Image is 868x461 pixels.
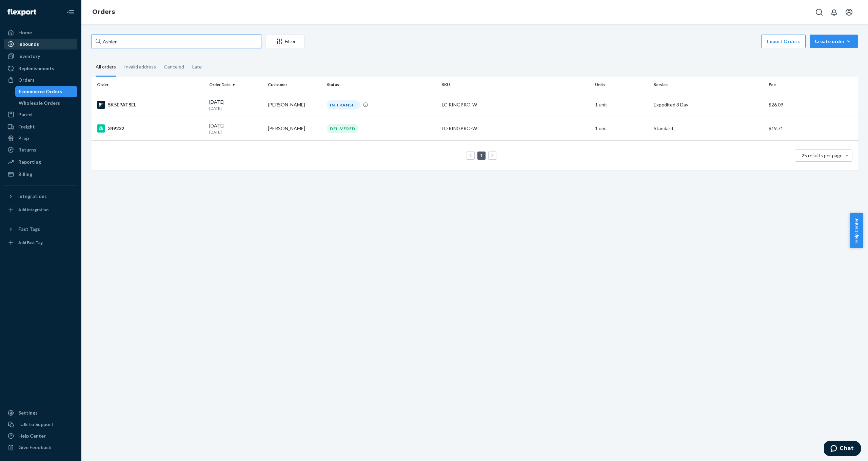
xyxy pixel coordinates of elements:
[265,117,324,140] td: [PERSON_NAME]
[7,9,36,16] img: Flexport logo
[18,171,32,178] div: Billing
[265,93,324,117] td: [PERSON_NAME]
[209,105,262,111] p: [DATE]
[850,213,863,248] button: Help Center
[18,135,29,142] div: Prep
[15,86,78,97] a: Ecommerce Orders
[479,153,484,158] a: Page 1 is your current page
[4,144,77,155] a: Returns
[18,29,32,36] div: Home
[18,433,46,439] div: Help Center
[4,430,77,441] a: Help Center
[209,99,262,111] div: [DATE]
[19,100,60,106] div: Wholesale Orders
[18,409,38,416] div: Settings
[651,77,766,93] th: Service
[592,117,651,140] td: 1 unit
[4,442,77,453] button: Give Feedback
[92,77,206,93] th: Order
[18,207,48,213] div: Add Integration
[592,77,651,93] th: Units
[18,146,36,153] div: Returns
[87,2,120,22] ol: breadcrumbs
[265,38,304,45] div: Filter
[18,421,54,428] div: Talk to Support
[4,224,77,235] button: Fast Tags
[265,35,304,48] button: Filter
[96,58,116,77] div: All orders
[18,123,35,130] div: Freight
[4,109,77,120] a: Parcel
[761,35,806,48] button: Import Orders
[4,133,77,144] a: Prep
[324,77,439,93] th: Status
[4,63,77,74] a: Replenishments
[815,38,853,45] div: Create order
[442,125,590,132] div: LC-RINGPRO-W
[15,98,78,108] a: Wholesale Orders
[124,58,156,76] div: Invalid address
[206,77,265,93] th: Order Date
[4,27,77,38] a: Home
[4,237,77,248] a: Add Fast Tag
[766,117,858,140] td: $19.71
[327,100,360,109] div: IN TRANSIT
[327,124,358,133] div: DELIVERED
[592,93,651,117] td: 1 unit
[4,75,77,85] a: Orders
[18,53,40,60] div: Inventory
[92,8,115,16] a: Orders
[209,122,262,135] div: [DATE]
[654,101,763,108] p: Expedited 3 Day
[18,111,33,118] div: Parcel
[4,157,77,167] a: Reporting
[766,77,858,93] th: Fee
[812,5,826,19] button: Open Search Box
[4,204,77,215] a: Add Integration
[18,65,54,72] div: Replenishments
[164,58,184,76] div: Canceled
[268,82,321,87] div: Customer
[654,125,763,132] p: Standard
[18,77,35,83] div: Orders
[827,5,841,19] button: Open notifications
[4,39,77,49] a: Inbounds
[18,444,51,451] div: Give Feedback
[810,35,858,48] button: Create order
[19,88,62,95] div: Ecommerce Orders
[4,51,77,62] a: Inventory
[442,101,590,108] div: LC-RINGPRO-W
[842,5,856,19] button: Open account menu
[824,441,861,458] iframe: Opens a widget where you can chat to one of our agents
[439,77,592,93] th: SKU
[4,121,77,132] a: Freight
[18,226,40,233] div: Fast Tags
[18,159,41,165] div: Reporting
[766,93,858,117] td: $26.09
[18,41,39,47] div: Inbounds
[97,101,204,109] div: SK5EPATSEL
[4,407,77,418] a: Settings
[18,240,43,245] div: Add Fast Tag
[64,5,77,19] button: Close Navigation
[4,419,77,430] button: Talk to Support
[802,153,843,158] span: 25 results per page
[18,193,47,200] div: Integrations
[192,58,202,76] div: Late
[97,124,204,133] div: 349232
[209,129,262,135] p: [DATE]
[92,35,261,48] input: Search orders
[4,169,77,180] a: Billing
[4,191,77,202] button: Integrations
